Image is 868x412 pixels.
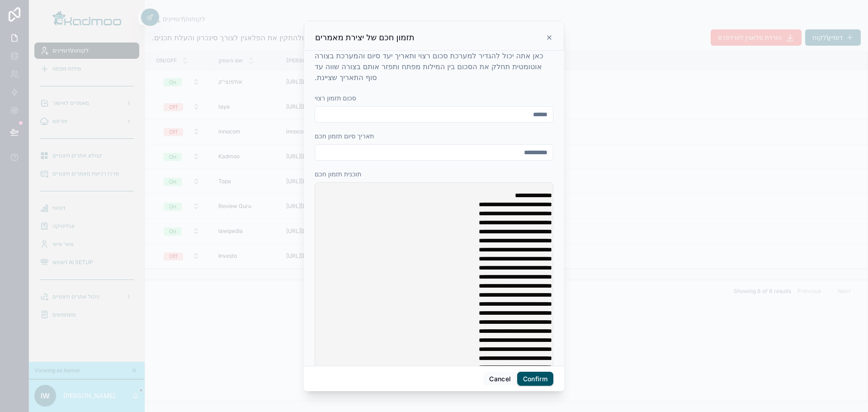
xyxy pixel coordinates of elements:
[315,170,361,178] span: תוכנית תזמון חכם
[483,372,517,386] button: Cancel
[315,132,374,140] span: תאריך סיום תזמון חכם
[315,32,415,43] h3: תזמון חכם של יצירת מאמרים
[315,94,356,102] span: סכום תזמון רצוי
[315,51,543,82] span: כאן אתה יכול להגדיר למערכת סכום רצוי ותאריך יעד סיום והמערכת בצורה אוטומטית תחלק את הסכום בין המי...
[517,372,553,386] button: Confirm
